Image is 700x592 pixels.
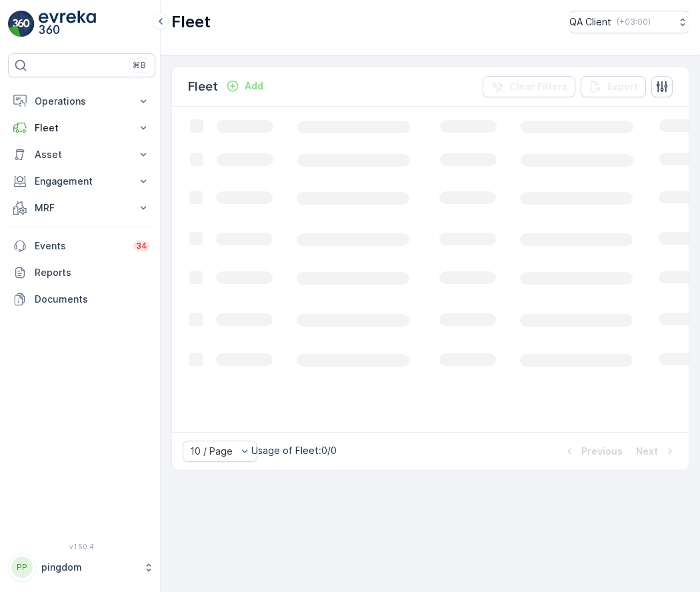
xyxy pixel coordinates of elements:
[41,561,137,574] p: pingdom
[8,259,155,286] a: Reports
[617,17,651,27] p: ( +03:00 )
[581,445,623,458] p: Previous
[11,557,33,578] div: PP
[35,148,129,161] p: Asset
[35,201,129,215] p: MRF
[35,121,129,135] p: Fleet
[8,543,155,551] span: v 1.50.4
[569,15,611,29] p: QA Client
[35,293,150,306] p: Documents
[8,195,155,221] button: MRF
[35,175,129,188] p: Engagement
[569,11,689,33] button: QA Client(+03:00)
[35,95,129,108] p: Operations
[8,553,155,581] button: PPpingdom
[581,76,646,97] button: Export
[35,266,150,279] p: Reports
[221,78,269,94] button: Add
[8,233,155,259] a: Events34
[8,11,35,37] img: logo
[8,88,155,115] button: Operations
[636,445,658,458] p: Next
[8,168,155,195] button: Engagement
[8,141,155,168] button: Asset
[509,80,567,93] p: Clear Filters
[171,11,211,33] p: Fleet
[483,76,575,97] button: Clear Filters
[39,11,96,37] img: logo_light-DOdMpM7g.png
[635,443,678,459] button: Next
[251,444,337,457] p: Usage of Fleet : 0/0
[561,443,624,459] button: Previous
[35,239,125,253] p: Events
[607,80,638,93] p: Export
[8,286,155,313] a: Documents
[188,77,218,96] p: Fleet
[133,60,146,71] p: ⌘B
[136,241,147,251] p: 34
[8,115,155,141] button: Fleet
[245,79,263,93] p: Add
